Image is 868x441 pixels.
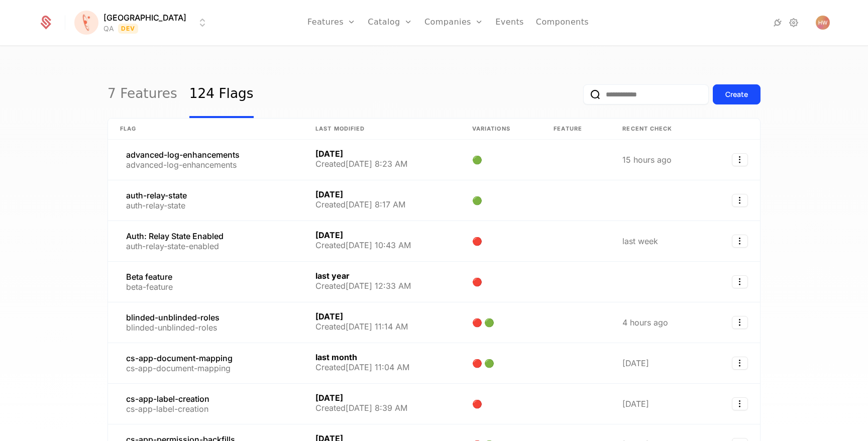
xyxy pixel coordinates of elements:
button: Select action [732,275,748,288]
button: Create [713,84,761,104]
div: QA [103,24,114,34]
span: Dev [118,24,139,34]
button: Select action [732,235,748,248]
a: Settings [788,17,800,29]
img: Florence [74,11,98,35]
span: [GEOGRAPHIC_DATA] [103,12,186,24]
th: Feature [541,119,610,140]
div: Create [725,89,748,99]
button: Open user button [816,16,830,30]
a: Integrations [772,17,784,29]
button: Select action [732,153,748,166]
button: Select action [732,194,748,207]
button: Select action [732,316,748,329]
button: Select environment [77,12,208,34]
th: Flag [108,119,303,140]
button: Select action [732,397,748,410]
a: 7 Features [107,71,177,118]
img: Hank Warner [816,16,830,30]
th: Last Modified [303,119,460,140]
button: Select action [732,357,748,370]
th: Variations [460,119,541,140]
a: 124 Flags [189,71,254,118]
th: Recent check [610,119,707,140]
